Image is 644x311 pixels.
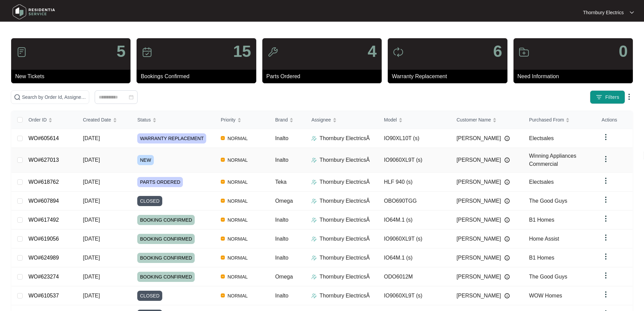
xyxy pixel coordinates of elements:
img: dropdown arrow [602,234,610,242]
img: dropdown arrow [602,252,610,261]
img: dropdown arrow [630,11,634,14]
span: NORMAL [225,197,251,205]
p: Thornbury ElectricsÂ [319,178,370,186]
th: Priority [215,111,270,129]
span: Inalto [275,217,288,223]
img: Assigner Icon [311,293,317,298]
span: BOOKING CONFIRMED [137,253,195,263]
span: Brand [275,116,288,124]
td: ODO6012M [379,267,451,286]
img: Info icon [504,236,510,242]
img: Vercel Logo [221,237,225,241]
p: New Tickets [15,72,130,81]
p: Parts Ordered [266,72,382,81]
a: WO#624989 [28,255,59,261]
p: Thornbury ElectricsÂ [319,254,370,262]
span: [DATE] [83,274,100,280]
span: CLOSED [137,291,162,301]
img: dropdown arrow [602,133,610,141]
span: [PERSON_NAME] [456,178,501,186]
span: [PERSON_NAME] [456,197,501,205]
td: IO9060XL9T (s) [379,286,451,305]
img: icon [519,47,529,58]
a: WO#623274 [28,274,59,280]
img: Vercel Logo [221,274,225,279]
img: filter icon [596,94,602,101]
p: 5 [117,43,126,60]
span: [DATE] [83,157,100,163]
img: residentia service logo [10,2,57,22]
span: NORMAL [225,156,251,164]
span: Customer Name [456,116,491,124]
span: Home Assist [529,236,559,242]
img: icon [267,47,278,58]
span: [DATE] [83,179,100,185]
a: WO#605614 [28,135,59,141]
img: dropdown arrow [602,215,610,223]
span: PARTS ORDERED [137,177,183,187]
span: Inalto [275,255,288,261]
img: dropdown arrow [602,271,610,280]
td: HLF 940 (s) [379,173,451,192]
td: IO64M.1 (s) [379,210,451,229]
img: Assigner Icon [311,274,317,280]
p: Warranty Replacement [392,72,507,81]
span: NORMAL [225,178,251,186]
span: Inalto [275,135,288,141]
span: B1 Homes [529,217,554,223]
img: Vercel Logo [221,293,225,297]
th: Brand [270,111,306,129]
span: BOOKING CONFIRMED [137,234,195,244]
th: Customer Name [451,111,524,129]
img: dropdown arrow [602,196,610,204]
span: Status [137,116,151,124]
img: Info icon [504,136,510,141]
img: dropdown arrow [602,155,610,163]
img: dropdown arrow [602,177,610,185]
span: NORMAL [225,254,251,262]
span: Assignee [311,116,331,124]
span: The Good Guys [529,274,567,280]
th: Order ID [23,111,77,129]
td: IO9060XL9T (s) [379,229,451,248]
span: [PERSON_NAME] [456,254,501,262]
img: Assigner Icon [311,157,317,163]
a: WO#627013 [28,157,59,163]
img: Vercel Logo [221,136,225,140]
img: Vercel Logo [221,199,225,203]
p: Bookings Confirmed [141,72,256,81]
p: Thornbury ElectricsÂ [319,235,370,243]
img: icon [16,47,27,58]
img: icon [393,47,404,58]
th: Model [379,111,451,129]
img: Assigner Icon [311,217,317,223]
img: dropdown arrow [625,93,633,101]
img: Info icon [504,198,510,204]
img: Info icon [504,217,510,223]
span: [PERSON_NAME] [456,235,501,243]
p: Thornbury ElectricsÂ [319,134,370,142]
p: 15 [233,43,251,60]
th: Created Date [77,111,132,129]
input: Search by Order Id, Assignee Name, Customer Name, Brand and Model [22,93,86,101]
p: 6 [493,43,502,60]
span: Inalto [275,293,288,298]
img: search-icon [14,94,21,101]
span: Inalto [275,157,288,163]
th: Assignee [306,111,379,129]
span: [PERSON_NAME] [456,156,501,164]
span: NORMAL [225,216,251,224]
span: [DATE] [83,198,100,204]
button: filter iconFilters [590,90,625,104]
span: Teka [275,179,287,185]
a: WO#610537 [28,293,59,298]
p: Thornbury ElectricsÂ [319,273,370,281]
span: The Good Guys [529,198,567,204]
img: Assigner Icon [311,255,317,261]
p: Thornbury Electrics [583,9,624,16]
img: icon [142,47,152,58]
span: [DATE] [83,255,100,261]
img: Info icon [504,274,510,280]
th: Purchased From [524,111,596,129]
span: NORMAL [225,235,251,243]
